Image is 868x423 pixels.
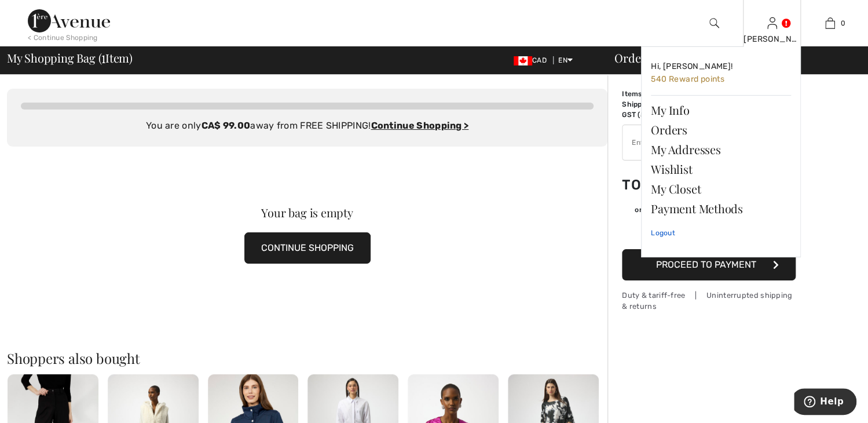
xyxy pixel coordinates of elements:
[841,18,845,28] span: 0
[744,33,800,45] div: [PERSON_NAME]
[651,179,791,199] a: My Closet
[651,74,724,84] span: 540 Reward points
[622,99,691,110] td: Shipping
[622,205,796,219] div: or 4 payments ofCA$ 3.92withSezzle Click to learn more about Sezzle
[622,89,691,99] td: Items ( )
[622,165,691,205] td: Total
[767,17,777,28] a: Sign In
[28,9,110,32] img: 1ère Avenue
[622,110,691,120] td: GST (5%)
[622,219,796,245] iframe: PayPal-paypal
[514,56,532,65] img: Canadian Dollar
[651,159,791,179] a: Wishlist
[622,125,763,160] input: Promo code
[651,61,733,71] span: Hi, [PERSON_NAME]!
[600,52,861,64] div: Order Summary
[651,56,791,90] a: Hi, [PERSON_NAME]! 540 Reward points
[7,52,133,64] span: My Shopping Bag ( Item)
[558,56,573,64] span: EN
[651,100,791,120] a: My Info
[767,16,777,30] img: My Info
[514,56,551,64] span: CAD
[794,388,856,417] iframe: Opens a widget where you can find more information
[28,32,98,43] div: < Continue Shopping
[37,207,577,218] div: Your bag is empty
[651,199,791,218] a: Payment Methods
[651,140,791,159] a: My Addresses
[622,290,796,312] div: Duty & tariff-free | Uninterrupted shipping & returns
[7,351,607,365] h2: Shoppers also bought
[651,120,791,140] a: Orders
[202,120,251,131] strong: CA$ 99.00
[101,49,105,64] span: 1
[371,120,468,131] a: Continue Shopping >
[801,16,858,30] a: 0
[244,232,371,264] button: CONTINUE SHOPPING
[21,119,594,133] div: You are only away from FREE SHIPPING!
[622,249,796,280] button: Proceed to Payment
[825,16,835,30] img: My Bag
[709,16,719,30] img: search the website
[651,218,791,247] a: Logout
